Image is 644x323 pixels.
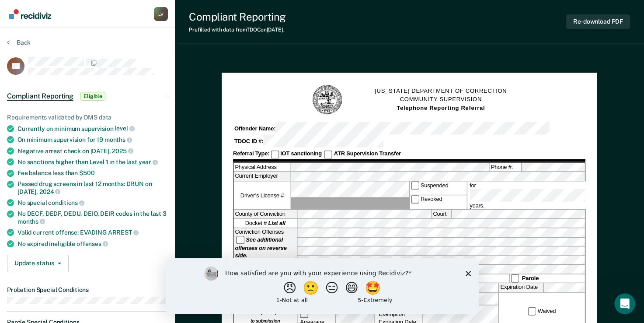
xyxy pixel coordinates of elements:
[17,210,168,225] div: No DECF, DEDF, DEDU, DEIO, DEIR codes in the last 3
[375,87,507,112] h1: [US_STATE] DEPARTMENT OF CORRECTION COMMUNITY SUPERVISION
[410,181,466,195] label: Suspended
[334,151,401,157] strong: ATR Supervision Transfer
[234,172,291,181] label: Current Employer
[499,283,543,292] label: Expiration Date
[189,27,286,33] div: Prefilled with data from TDOC on [DATE] .
[234,210,297,218] label: County of Conviction
[17,147,168,155] div: Negative arrest check on [DATE],
[79,169,94,176] span: $500
[234,228,297,274] div: Conviction Offenses
[7,255,69,272] button: Update status
[324,150,333,158] input: ATR Supervision Transfer
[77,240,108,247] span: offenses
[112,147,133,154] span: 2025
[154,7,168,21] div: L V
[522,275,539,281] strong: Parole
[490,163,521,172] label: Phone #:
[189,11,286,23] div: Compliant Reporting
[17,228,168,236] div: Valid current offense: EVADING
[527,307,557,316] label: Waived
[268,220,285,226] strong: List all
[17,199,168,207] div: No special
[410,196,466,209] label: Revoked
[411,181,419,190] input: Suspended
[48,199,84,206] span: conditions
[245,220,285,227] span: Docket #
[234,163,291,172] label: Physical Address
[17,136,168,144] div: On minimum supervision for 19
[9,9,51,19] img: Recidiviz
[233,151,269,157] strong: Referral Type:
[154,7,168,21] button: Profile dropdown button
[17,169,168,177] div: Fee balance less than
[17,180,168,195] div: Passed drug screens in last 12 months: DRUN on [DATE],
[17,158,168,166] div: No sanctions higher than Level 1 in the last
[234,125,275,131] strong: Offender Name:
[234,138,263,144] strong: TDOC ID #:
[312,84,343,116] img: TN Seal
[166,258,479,314] iframe: Survey by Kim from Recidiviz
[17,218,45,225] span: months
[115,125,134,132] span: level
[237,236,245,244] input: See additional offenses on reverse side.
[39,188,60,195] span: 2024
[614,293,635,314] iframe: Intercom live chat
[104,136,132,143] span: months
[17,125,168,133] div: Currently on minimum supervision
[271,150,279,158] input: IOT sanctioning
[235,236,287,259] strong: See additional offenses on reverse side.
[397,105,485,111] strong: Telephone Reporting Referral
[7,114,168,121] div: Requirements validated by OMS data
[7,92,73,101] span: Compliant Reporting
[139,158,158,165] span: year
[108,229,139,236] span: ARREST
[511,274,519,283] input: Parole
[80,92,105,101] span: Eligible
[17,240,168,248] div: No expired ineligible
[280,151,322,157] strong: IOT sanctioning
[7,286,168,294] dt: Probation Special Conditions
[468,181,591,209] label: for years.
[566,14,630,29] button: Re-download PDF
[7,39,31,46] button: Back
[234,181,291,209] label: Driver’s License #
[528,307,536,316] input: Waived
[432,210,451,218] label: Court
[411,196,419,204] input: Revoked
[470,189,590,202] input: for years.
